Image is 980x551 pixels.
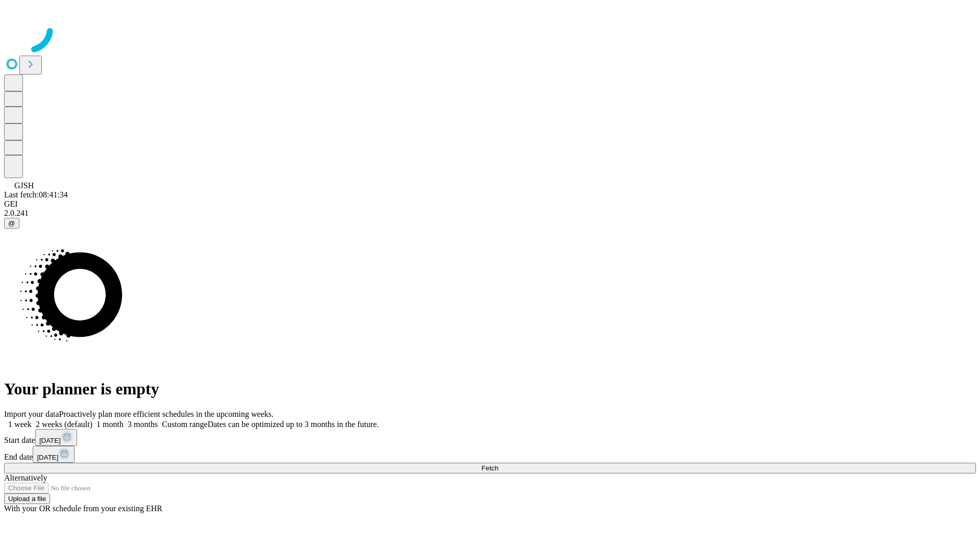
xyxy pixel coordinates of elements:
[14,181,34,190] span: GJSH
[4,493,50,504] button: Upload a file
[8,420,32,429] span: 1 week
[36,420,92,429] span: 2 weeks (default)
[162,420,207,429] span: Custom range
[39,437,61,444] span: [DATE]
[96,420,124,429] span: 1 month
[128,420,158,429] span: 3 months
[33,446,75,463] button: [DATE]
[4,218,19,229] button: @
[4,380,976,398] h1: Your planner is empty
[59,410,274,418] span: Proactively plan more efficient schedules in the upcoming weeks.
[4,199,976,209] div: GEI
[4,410,59,418] span: Import your data
[4,209,976,218] div: 2.0.241
[8,219,15,227] span: @
[4,429,976,446] div: Start date
[4,446,976,463] div: End date
[481,464,498,472] span: Fetch
[4,504,162,513] span: With your OR schedule from your existing EHR
[208,420,379,429] span: Dates can be optimized up to 3 months in the future.
[4,190,68,199] span: Last fetch: 08:41:34
[4,463,976,473] button: Fetch
[4,473,47,482] span: Alternatively
[37,454,58,461] span: [DATE]
[35,429,77,446] button: [DATE]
